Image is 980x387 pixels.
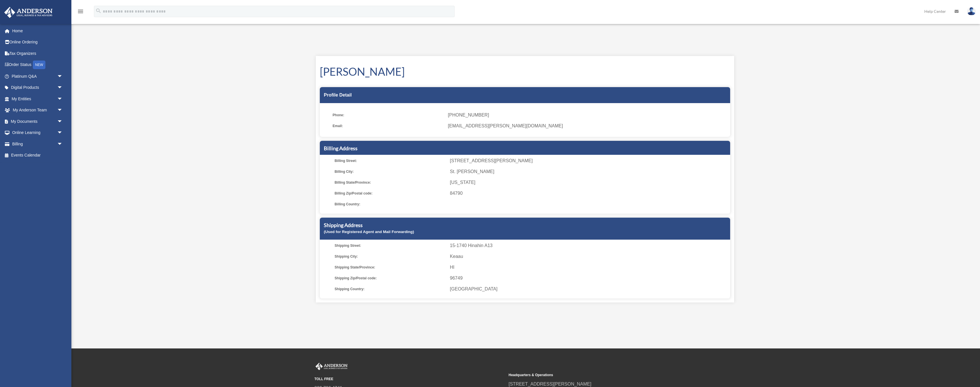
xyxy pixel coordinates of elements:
a: My Documentsarrow_drop_down [4,116,71,127]
span: arrow_drop_down [57,71,69,82]
span: Shipping City: [335,252,446,260]
span: Shipping Street: [335,242,446,250]
span: HI [450,263,728,271]
span: arrow_drop_down [57,93,69,105]
h1: [PERSON_NAME] [320,64,730,79]
div: NEW [33,61,45,69]
a: My Entitiesarrow_drop_down [4,93,71,105]
span: arrow_drop_down [57,82,69,94]
a: menu [77,10,84,15]
h5: Shipping Address [324,222,726,229]
a: Tax Organizers [4,48,71,59]
span: arrow_drop_down [57,138,69,150]
span: Billing Street: [335,157,446,165]
span: Shipping State/Province: [335,263,446,271]
div: Profile Detail [320,87,730,103]
span: 15-1740 Hinahin A13 [450,242,728,250]
span: Billing Country: [335,200,446,208]
small: Headquarters & Operations [509,372,699,378]
span: Billing City: [335,168,446,176]
a: Order StatusNEW [4,59,71,71]
i: menu [77,8,84,15]
span: arrow_drop_down [57,105,69,116]
span: Billing State/Province: [335,179,446,187]
span: [GEOGRAPHIC_DATA] [450,285,728,293]
span: arrow_drop_down [57,127,69,139]
span: Billing Zip/Postal code: [335,189,446,197]
span: St. [PERSON_NAME] [450,168,728,176]
span: [EMAIL_ADDRESS][PERSON_NAME][DOMAIN_NAME] [448,122,726,130]
span: 96749 [450,274,728,282]
span: Phone: [333,111,444,119]
a: Billingarrow_drop_down [4,138,71,150]
img: Anderson Advisors Platinum Portal [314,363,349,370]
small: (Used for Registered Agent and Mail Forwarding) [324,230,414,234]
a: Platinum Q&Aarrow_drop_down [4,71,71,82]
span: Shipping Country: [335,285,446,293]
span: 84790 [450,189,728,197]
span: arrow_drop_down [57,116,69,127]
span: Shipping Zip/Postal code: [335,274,446,282]
img: Anderson Advisors Platinum Portal [3,7,54,18]
h5: Billing Address [324,145,726,152]
span: Keaau [450,252,728,260]
span: [STREET_ADDRESS][PERSON_NAME] [450,157,728,165]
a: Online Learningarrow_drop_down [4,127,71,139]
i: search [95,8,102,14]
span: [PHONE_NUMBER] [448,111,726,119]
a: [STREET_ADDRESS][PERSON_NAME] [509,382,591,386]
a: Events Calendar [4,150,71,161]
a: Digital Productsarrow_drop_down [4,82,71,93]
a: Online Ordering [4,37,71,48]
a: My Anderson Teamarrow_drop_down [4,105,71,116]
span: [US_STATE] [450,179,728,187]
img: User Pic [967,7,976,15]
a: Home [4,25,71,37]
span: Email: [333,122,444,130]
small: TOLL FREE [314,376,505,382]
